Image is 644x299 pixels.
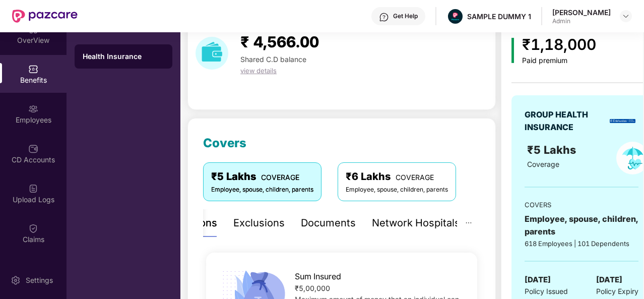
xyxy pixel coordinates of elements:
[28,104,38,114] img: svg+xml;base64,PHN2ZyBpZD0iRW1wbG95ZWVzIiB4bWxucz0iaHR0cDovL3d3dy53My5vcmcvMjAwMC9zdmciIHdpZHRoPS...
[448,9,463,24] img: Pazcare_Alternative_logo-01-01.png
[525,200,638,210] div: COVERS
[28,223,38,233] img: svg+xml;base64,PHN2ZyBpZD0iQ2xhaW0iIHhtbG5zPSJodHRwOi8vd3d3LnczLm9yZy8yMDAwL3N2ZyIgd2lkdGg9IjIwIi...
[12,10,78,23] img: New Pazcare Logo
[83,51,164,62] div: Health Insurance
[211,169,313,185] div: ₹5 Lakhs
[295,270,341,283] span: Sum Insured
[346,185,448,195] div: Employee, spouse, children, parents
[527,160,559,168] span: Coverage
[240,55,306,64] span: Shared C.D balance
[522,33,596,56] div: ₹1,18,000
[465,219,472,226] span: ellipsis
[596,286,638,297] span: Policy Expiry
[240,33,319,51] span: ₹ 4,566.00
[211,185,313,195] div: Employee, spouse, children, parents
[393,12,418,20] div: Get Help
[295,283,465,294] div: ₹5,00,000
[511,38,514,63] img: icon
[203,136,246,150] span: Covers
[28,64,38,74] img: svg+xml;base64,PHN2ZyBpZD0iQmVuZWZpdHMiIHhtbG5zPSJodHRwOi8vd3d3LnczLm9yZy8yMDAwL3N2ZyIgd2lkdGg9Ij...
[346,169,448,185] div: ₹6 Lakhs
[525,213,638,238] div: Employee, spouse, children, parents
[23,275,56,285] div: Settings
[28,144,38,154] img: svg+xml;base64,PHN2ZyBpZD0iQ0RfQWNjb3VudHMiIGRhdGEtbmFtZT0iQ0QgQWNjb3VudHMiIHhtbG5zPSJodHRwOi8vd3...
[233,215,285,231] div: Exclusions
[527,143,579,156] span: ₹5 Lakhs
[522,56,596,65] div: Paid premium
[552,17,611,25] div: Admin
[525,108,606,134] div: GROUP HEALTH INSURANCE
[240,67,277,75] span: view details
[525,238,638,249] div: 618 Employees | 101 Dependents
[552,8,611,17] div: [PERSON_NAME]
[622,12,630,20] img: svg+xml;base64,PHN2ZyBpZD0iRHJvcGRvd24tMzJ4MzIiIHhtbG5zPSJodHRwOi8vd3d3LnczLm9yZy8yMDAwL3N2ZyIgd2...
[525,274,551,286] span: [DATE]
[457,209,480,237] button: ellipsis
[261,173,299,182] span: COVERAGE
[396,173,434,182] span: COVERAGE
[11,275,21,285] img: svg+xml;base64,PHN2ZyBpZD0iU2V0dGluZy0yMHgyMCIgeG1sbnM9Imh0dHA6Ly93d3cudzMub3JnLzIwMDAvc3ZnIiB3aW...
[379,12,389,22] img: svg+xml;base64,PHN2ZyBpZD0iSGVscC0zMngzMiIgeG1sbnM9Imh0dHA6Ly93d3cudzMub3JnLzIwMDAvc3ZnIiB3aWR0aD...
[372,215,460,231] div: Network Hospitals
[525,286,568,297] span: Policy Issued
[596,274,622,286] span: [DATE]
[467,12,531,21] div: SAMPLE DUMMY 1
[301,215,356,231] div: Documents
[196,37,228,70] img: download
[610,119,635,123] img: insurerLogo
[28,184,38,194] img: svg+xml;base64,PHN2ZyBpZD0iVXBsb2FkX0xvZ3MiIGRhdGEtbmFtZT0iVXBsb2FkIExvZ3MiIHhtbG5zPSJodHRwOi8vd3...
